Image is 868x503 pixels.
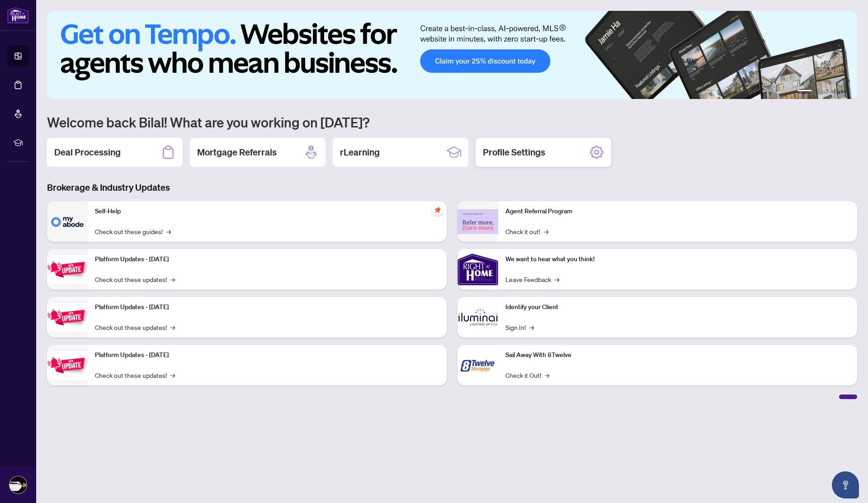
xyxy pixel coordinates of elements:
span: → [555,274,559,284]
img: Platform Updates - July 21, 2025 [47,255,88,284]
h2: Deal Processing [54,146,121,159]
a: Check out these updates!→ [95,322,175,332]
img: We want to hear what you think! [458,249,498,290]
img: Self-Help [47,201,88,242]
h1: Welcome back Bilal! What are you working on [DATE]? [47,113,857,131]
h2: Mortgage Referrals [197,146,277,159]
img: Sail Away With 8Twelve [458,345,498,385]
img: Platform Updates - July 8, 2025 [47,303,88,332]
img: Identify your Client [458,297,498,338]
img: Agent Referral Program [458,209,498,234]
a: Leave Feedback→ [505,274,559,284]
span: pushpin [432,205,443,216]
p: Sail Away With 8Twelve [505,350,850,360]
button: 5 [837,90,841,94]
span: → [170,370,175,380]
a: Check out these updates!→ [95,274,175,284]
p: Platform Updates - [DATE] [95,302,439,312]
p: Agent Referral Program [505,207,850,216]
button: 3 [823,90,826,94]
img: logo [7,7,29,24]
p: We want to hear what you think! [505,254,850,264]
span: → [170,322,175,332]
p: Identify your Client [505,302,850,312]
button: Open asap [832,471,859,498]
a: Check it out!→ [505,226,548,236]
img: Profile Icon [9,476,27,494]
span: → [529,322,534,332]
span: → [166,226,171,236]
p: Platform Updates - [DATE] [95,350,439,360]
button: 4 [830,90,834,94]
span: → [544,226,548,236]
button: 1 [797,90,812,94]
a: Check it Out!→ [505,370,549,380]
h3: Brokerage & Industry Updates [47,181,857,194]
span: → [170,274,175,284]
button: 2 [816,90,819,94]
a: Check out these updates!→ [95,370,175,380]
a: Sign In!→ [505,322,534,332]
p: Self-Help [95,207,439,216]
a: Check out these guides!→ [95,226,171,236]
button: 6 [844,90,848,94]
h2: Profile Settings [483,146,545,159]
p: Platform Updates - [DATE] [95,254,439,264]
img: Platform Updates - June 23, 2025 [47,351,88,380]
h2: rLearning [340,146,380,159]
img: Slide 0 [47,11,857,99]
span: → [545,370,549,380]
